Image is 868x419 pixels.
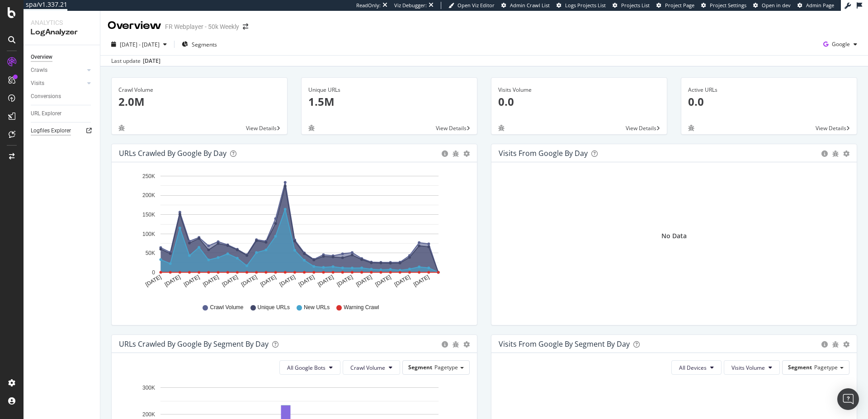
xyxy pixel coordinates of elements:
[832,40,850,48] span: Google
[120,41,160,48] span: [DATE] - [DATE]
[688,86,850,94] div: Active URLs
[343,360,400,375] button: Crawl Volume
[304,304,330,311] span: New URLs
[499,149,588,158] div: Visits from Google by day
[152,269,155,276] text: 0
[806,2,834,9] span: Admin Page
[118,86,280,94] div: Crawl Volume
[499,339,630,348] div: Visits from Google By Segment By Day
[665,2,694,9] span: Project Page
[843,151,849,157] div: gear
[308,94,470,109] p: 1.5M
[31,52,94,62] a: Overview
[463,341,470,348] div: gear
[142,212,155,218] text: 150K
[436,124,467,132] span: View Details
[31,27,93,38] div: LogAnalyzer
[142,193,155,199] text: 200K
[344,304,379,311] span: Warning Crawl
[816,124,846,132] span: View Details
[31,126,71,136] div: Logfiles Explorer
[31,126,94,136] a: Logfiles Explorer
[246,124,277,132] span: View Details
[788,363,812,371] span: Segment
[656,2,694,9] a: Project Page
[498,125,505,131] div: bug
[142,173,155,179] text: 250K
[31,109,61,118] div: URL Explorer
[31,66,85,75] a: Crawls
[671,360,722,375] button: All Devices
[412,274,430,288] text: [DATE]
[119,169,467,295] svg: A chart.
[458,2,495,9] span: Open Viz Editor
[613,2,650,9] a: Projects List
[557,2,606,9] a: Logs Projects List
[165,22,239,31] div: FR Webplayer - 50k Weekly
[710,2,746,9] span: Project Settings
[31,79,85,88] a: Visits
[240,274,258,288] text: [DATE]
[258,304,290,311] span: Unique URLs
[108,18,161,33] div: Overview
[814,363,838,371] span: Pagetype
[164,274,182,288] text: [DATE]
[661,231,687,240] div: No Data
[31,109,94,118] a: URL Explorer
[701,2,746,9] a: Project Settings
[118,125,125,131] div: bug
[31,92,61,101] div: Conversions
[308,125,315,131] div: bug
[408,363,432,371] span: Segment
[31,66,47,75] div: Crawls
[688,125,694,131] div: bug
[498,86,660,94] div: Visits Volume
[308,86,470,94] div: Unique URLs
[731,364,765,372] span: Visits Volume
[178,37,221,52] button: Segments
[31,52,52,62] div: Overview
[278,274,297,288] text: [DATE]
[316,274,335,288] text: [DATE]
[142,231,155,237] text: 100K
[820,37,861,52] button: Google
[143,57,160,65] div: [DATE]
[31,92,94,101] a: Conversions
[108,37,170,52] button: [DATE] - [DATE]
[192,41,217,48] span: Segments
[442,151,448,157] div: circle-info
[832,341,839,348] div: bug
[144,274,162,288] text: [DATE]
[111,57,160,65] div: Last update
[221,274,239,288] text: [DATE]
[142,385,155,391] text: 300K
[356,2,381,9] div: ReadOnly:
[119,149,226,158] div: URLs Crawled by Google by day
[183,274,201,288] text: [DATE]
[355,274,373,288] text: [DATE]
[448,2,495,9] a: Open Viz Editor
[832,151,839,157] div: bug
[434,363,458,371] span: Pagetype
[146,250,155,256] text: 50K
[374,274,392,288] text: [DATE]
[442,341,448,348] div: circle-info
[259,274,277,288] text: [DATE]
[498,94,660,109] p: 0.0
[626,124,656,132] span: View Details
[510,2,550,9] span: Admin Crawl List
[297,274,316,288] text: [DATE]
[202,274,220,288] text: [DATE]
[31,18,93,27] div: Analytics
[762,2,791,9] span: Open in dev
[118,94,280,109] p: 2.0M
[394,2,427,9] div: Viz Debugger:
[724,360,780,375] button: Visits Volume
[350,364,385,372] span: Crawl Volume
[565,2,606,9] span: Logs Projects List
[843,341,849,348] div: gear
[142,411,155,418] text: 200K
[279,360,340,375] button: All Google Bots
[119,339,269,348] div: URLs Crawled by Google By Segment By Day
